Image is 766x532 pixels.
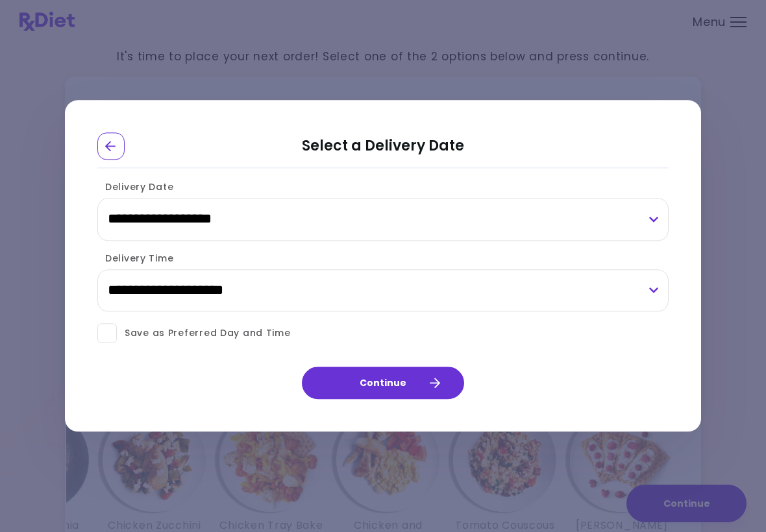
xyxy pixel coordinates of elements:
button: Continue [302,367,464,400]
span: Save as Preferred Day and Time [117,325,291,341]
h2: Select a Delivery Date [97,132,669,168]
label: Delivery Time [97,252,173,265]
div: Go Back [97,132,125,160]
label: Delivery Date [97,180,173,193]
